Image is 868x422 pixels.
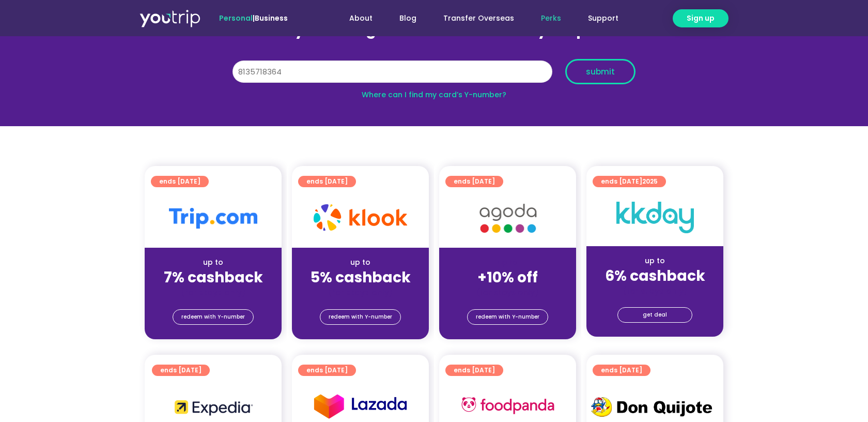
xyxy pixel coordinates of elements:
span: up to [498,257,517,267]
span: ends [DATE] [306,176,348,187]
a: Support [575,9,632,28]
strong: +10% off [477,267,538,288]
span: submit [586,68,615,76]
input: 10 digit Y-number (e.g. 8123456789) [233,61,552,83]
a: Sign up [673,9,729,27]
a: Transfer Overseas [430,9,528,28]
a: ends [DATE] [298,365,356,376]
nav: Menu [316,9,632,28]
span: ends [DATE] [159,176,200,187]
span: ends [DATE] [454,176,495,187]
span: ends [DATE] [454,365,495,376]
a: About [336,9,386,28]
a: ends [DATE] [152,365,210,376]
a: ends [DATE]2025 [593,176,666,187]
strong: 5% cashback [311,267,411,288]
span: get deal [643,308,667,322]
a: ends [DATE] [151,176,209,187]
span: ends [DATE] [601,176,658,187]
div: (for stays only) [447,287,568,298]
span: ends [DATE] [160,365,202,376]
a: ends [DATE] [298,176,356,187]
span: Sign up [687,13,715,24]
a: ends [DATE] [593,365,650,376]
span: ends [DATE] [306,365,348,376]
span: ends [DATE] [601,365,642,376]
span: Personal [219,13,253,23]
a: Perks [528,9,575,28]
strong: 6% cashback [605,266,705,286]
div: up to [300,257,421,268]
div: (for stays only) [153,287,273,298]
a: redeem with Y-number [467,309,548,325]
div: (for stays only) [595,285,715,296]
a: redeem with Y-number [320,309,401,325]
a: redeem with Y-number [173,309,254,325]
span: | [219,13,288,23]
a: ends [DATE] [445,176,503,187]
div: up to [153,257,273,268]
strong: 7% cashback [164,267,263,288]
span: redeem with Y-number [181,310,245,324]
form: Y Number [233,59,636,92]
span: redeem with Y-number [476,310,539,324]
span: 2025 [642,177,658,186]
div: up to [595,255,715,266]
span: redeem with Y-number [329,310,392,324]
a: Blog [386,9,430,28]
div: (for stays only) [300,287,421,298]
a: ends [DATE] [445,365,503,376]
a: Business [255,13,288,23]
a: get deal [617,307,692,323]
a: Where can I find my card’s Y-number? [362,89,506,100]
button: submit [565,59,636,84]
